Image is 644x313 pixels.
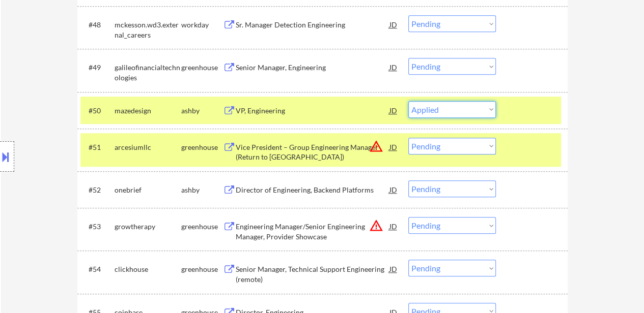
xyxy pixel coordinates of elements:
div: greenhouse [181,264,223,274]
div: JD [388,217,399,235]
div: workday [181,20,223,30]
div: JD [388,101,399,119]
div: JD [388,58,399,76]
div: Engineering Manager/Senior Engineering Manager, Provider Showcase [236,222,389,241]
div: VP, Engineering [236,106,389,116]
button: warning_amber [369,218,383,233]
div: greenhouse [181,222,223,232]
div: mckesson.wd3.external_careers [115,20,181,40]
div: ashby [181,106,223,116]
div: JD [388,138,399,156]
div: Senior Manager, Engineering [236,62,389,73]
div: #54 [89,264,106,274]
div: Sr. Manager Detection Engineering [236,20,389,30]
div: Senior Manager, Technical Support Engineering (remote) [236,264,389,284]
div: JD [388,15,399,34]
div: Vice President – Group Engineering Manager (Return to [GEOGRAPHIC_DATA]) [236,142,389,162]
div: JD [388,180,399,199]
div: JD [388,260,399,278]
div: greenhouse [181,62,223,73]
div: Director of Engineering, Backend Platforms [236,185,389,195]
div: greenhouse [181,142,223,152]
div: ashby [181,185,223,195]
div: #48 [89,20,106,30]
button: warning_amber [369,139,383,153]
div: clickhouse [115,264,181,274]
